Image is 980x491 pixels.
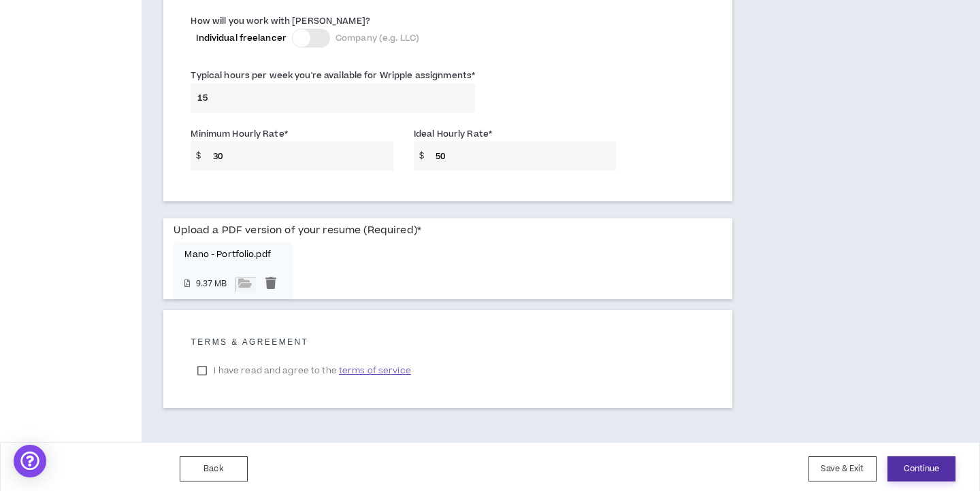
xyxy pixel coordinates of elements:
[180,456,248,481] button: Back
[196,32,287,44] span: Individual freelancer
[429,141,616,171] input: Ex $90
[206,141,393,171] input: Ex $75
[14,445,46,477] div: Open Intercom Messenger
[808,456,877,481] button: Save & Exit
[887,456,955,481] button: Continue
[191,141,206,171] span: $
[191,10,370,32] label: How will you work with [PERSON_NAME]?
[191,123,287,145] label: Minimum Hourly Rate
[339,364,411,377] span: terms of service
[191,360,417,381] label: I have read and agree to the
[184,250,281,260] p: Mano - Portfolio.pdf
[414,123,492,145] label: Ideal Hourly Rate
[191,65,475,86] label: Typical hours per week you're available for Wripple assignments
[196,279,235,290] small: 9.37 MB
[336,32,419,44] span: Company (e.g. LLC)
[174,218,421,242] label: Upload a PDF version of your resume (Required)
[191,337,705,347] h5: Terms & Agreement
[414,141,429,171] span: $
